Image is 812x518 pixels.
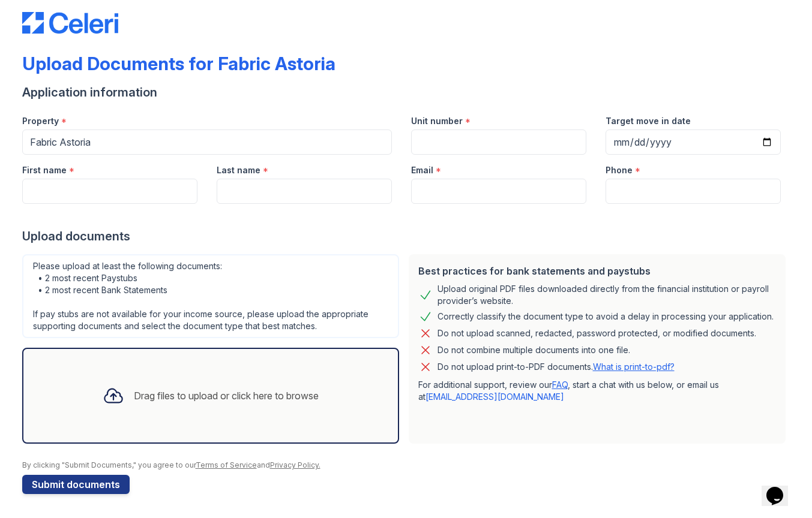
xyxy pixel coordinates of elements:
div: Do not upload scanned, redacted, password protected, or modified documents. [438,326,756,341]
a: Privacy Policy. [270,460,320,469]
a: What is print-to-pdf? [593,362,675,372]
div: Please upload at least the following documents: • 2 most recent Paystubs • 2 most recent Bank Sta... [22,254,399,338]
a: [EMAIL_ADDRESS][DOMAIN_NAME] [426,391,564,402]
div: Upload original PDF files downloaded directly from the financial institution or payroll provider’... [438,283,776,307]
div: Upload Documents for Fabric Astoria [22,53,335,74]
div: Drag files to upload or click here to browse [134,389,319,403]
button: Submit documents [22,475,130,494]
label: Last name [217,164,260,176]
div: Do not combine multiple documents into one file. [438,343,630,357]
iframe: chat widget [762,470,800,506]
p: Do not upload print-to-PDF documents. [438,361,675,373]
label: First name [22,164,67,176]
div: Application information [22,84,790,101]
div: By clicking "Submit Documents," you agree to our and [22,460,790,470]
label: Property [22,115,59,127]
img: CE_Logo_Blue-a8612792a0a2168367f1c8372b55b34899dd931a85d93a1a3d3e32e68fde9ad4.png [22,12,118,34]
label: Target move in date [606,115,691,127]
label: Unit number [411,115,463,127]
a: FAQ [552,380,568,390]
div: Correctly classify the document type to avoid a delay in processing your application. [438,309,774,324]
p: For additional support, review our , start a chat with us below, or email us at [418,379,776,403]
div: Upload documents [22,228,790,245]
label: Email [411,164,433,176]
label: Phone [606,164,633,176]
a: Terms of Service [196,460,257,469]
div: Best practices for bank statements and paystubs [418,264,776,278]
